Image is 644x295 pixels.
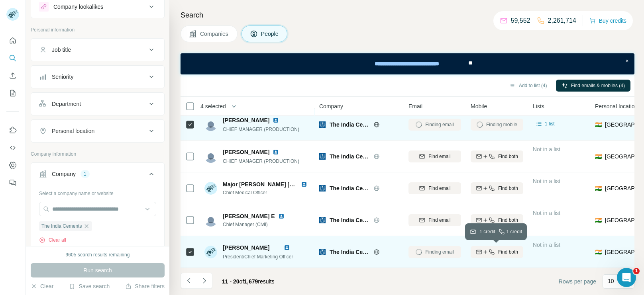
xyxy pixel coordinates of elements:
span: Find both [498,248,518,256]
span: President/Chief Marketing Officer [223,254,293,260]
img: Avatar [204,246,217,258]
span: results [222,278,275,285]
p: Personal information [31,26,165,33]
img: Avatar [204,118,217,131]
span: The India Cements [41,223,82,230]
button: Use Surfe on LinkedIn [6,123,19,137]
img: LinkedIn logo [273,117,279,123]
button: Job title [31,40,164,59]
span: Find emails & mobiles (4) [571,82,625,89]
img: LinkedIn logo [301,181,307,188]
span: Chief Medical Officer [223,189,310,196]
button: Add to list (4) [504,80,553,92]
span: People [261,30,279,38]
button: Find emails & mobiles (4) [556,80,630,92]
span: Not in a list [533,178,560,184]
img: Avatar [204,150,217,163]
div: Department [52,100,81,108]
span: [PERSON_NAME] [223,148,269,156]
span: Major [PERSON_NAME] [PERSON_NAME] [223,181,334,188]
div: Company [52,170,76,178]
span: The India Cements [330,184,369,192]
span: 🇮🇳 [595,184,602,192]
img: Logo of The India Cements [319,185,326,191]
span: [PERSON_NAME] [223,116,269,124]
span: Find both [498,153,518,160]
span: 🇮🇳 [595,121,602,129]
h4: Search [181,10,634,21]
img: Logo of The India Cements [319,217,326,223]
div: Personal location [52,127,94,135]
span: 🇮🇳 [595,216,602,224]
span: Find email [428,185,450,192]
button: Find both [471,246,523,258]
img: Logo of The India Cements [319,249,326,255]
p: 10 [608,277,614,285]
button: Dashboard [6,158,19,172]
span: 🇮🇳 [595,152,602,160]
span: Not in a list [533,242,560,248]
span: Rows per page [559,277,596,285]
span: The India Cements [330,152,369,160]
button: Find both [471,214,523,226]
span: Not in a list [533,210,560,216]
span: 1 [633,268,640,274]
img: Avatar [204,214,217,227]
span: The India Cements [330,121,369,129]
button: Navigate to previous page [181,273,196,289]
button: Buy credits [589,15,626,26]
button: Find both [471,150,523,162]
span: 1,679 [244,278,258,285]
span: 4 selected [200,102,226,110]
span: Find both [498,217,518,224]
span: [PERSON_NAME] E [223,212,275,220]
span: Companies [200,30,229,38]
span: Email [408,102,422,110]
span: The India Cements [330,248,369,256]
span: Personal location [595,102,638,110]
button: Company1 [31,164,164,187]
img: LinkedIn logo [284,244,290,251]
p: 2,261,714 [548,16,576,25]
button: Seniority [31,67,164,86]
button: My lists [6,86,19,100]
button: Personal location [31,121,164,141]
div: Seniority [52,73,73,81]
span: Mobile [471,102,487,110]
span: Find email [428,217,450,224]
span: Chief Manager (Civil) [223,221,288,228]
img: LinkedIn logo [278,213,285,219]
span: The India Cements [330,216,369,224]
span: 11 - 20 [222,278,240,285]
span: Find email [428,153,450,160]
img: Avatar [204,182,217,195]
span: [PERSON_NAME] [223,244,269,251]
button: Find email [408,214,461,226]
span: Company [319,102,343,110]
button: Quick start [6,33,19,48]
button: Feedback [6,176,19,190]
div: 9605 search results remaining [66,251,130,258]
button: Save search [69,282,110,290]
button: Navigate to next page [196,273,212,289]
button: Use Surfe API [6,141,19,155]
p: 59,552 [511,16,530,25]
span: CHIEF MANAGER (PRODUCTION) [223,158,299,164]
button: Search [6,51,19,65]
span: of [240,278,244,285]
button: Find email [408,182,461,194]
div: 1 [80,170,90,178]
span: 🇮🇳 [595,248,602,256]
img: Logo of The India Cements [319,153,326,160]
iframe: Banner [181,53,634,74]
button: Clear all [39,236,66,244]
img: LinkedIn logo [273,149,279,155]
button: Department [31,94,164,113]
div: Select a company name or website [39,187,156,197]
span: CHIEF MANAGER (PRODUCTION) [223,127,299,132]
button: Find email [408,150,461,162]
div: Company lookalikes [53,3,103,11]
span: 1 list [545,120,555,127]
button: Find both [471,182,523,194]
